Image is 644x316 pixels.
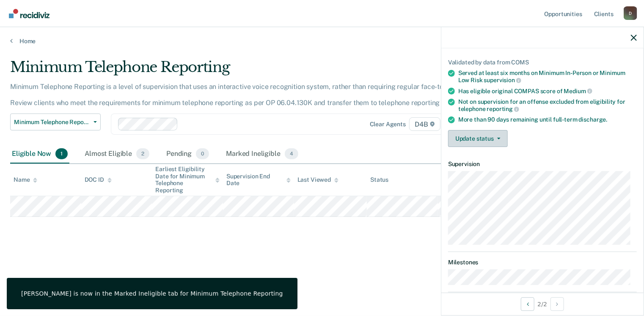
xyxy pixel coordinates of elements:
[624,6,637,20] button: Profile dropdown button
[550,297,564,311] button: Next Opportunity
[484,77,521,83] span: supervision
[85,176,112,183] div: DOC ID
[10,37,634,45] a: Home
[10,145,69,164] div: Eligible Now
[83,145,151,164] div: Almost Eligible
[448,59,637,66] div: Validated by data from COMS
[458,98,637,113] div: Not on supervision for an offense excluded from eligibility for telephone
[55,148,68,159] span: 1
[297,176,339,183] div: Last Viewed
[165,145,211,164] div: Pending
[14,119,90,126] span: Minimum Telephone Reporting
[624,6,637,20] div: D
[285,148,298,159] span: 4
[441,293,644,315] div: 2 / 2
[458,69,637,84] div: Served at least six months on Minimum In-Person or Minimum Low Risk
[521,297,534,311] button: Previous Opportunity
[155,166,220,194] div: Earliest Eligibility Date for Minimum Telephone Reporting
[21,290,283,297] div: [PERSON_NAME] is now in the Marked Ineligible tab for Minimum Telephone Reporting
[370,121,406,128] div: Clear agents
[458,116,637,123] div: More than 90 days remaining until full-term
[224,145,300,164] div: Marked Ineligible
[448,259,637,266] dt: Milestones
[579,116,608,123] span: discharge.
[487,105,520,112] span: reporting
[458,87,637,95] div: Has eligible original COMPAS score of
[409,117,440,131] span: D4B
[10,83,490,107] p: Minimum Telephone Reporting is a level of supervision that uses an interactive voice recognition ...
[10,58,493,83] div: Minimum Telephone Reporting
[226,173,291,187] div: Supervision End Date
[9,9,50,18] img: Recidiviz
[448,130,508,147] button: Update status
[564,88,592,94] span: Medium
[14,176,37,183] div: Name
[196,148,209,159] span: 0
[136,148,149,159] span: 2
[370,176,388,183] div: Status
[448,161,637,168] dt: Supervision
